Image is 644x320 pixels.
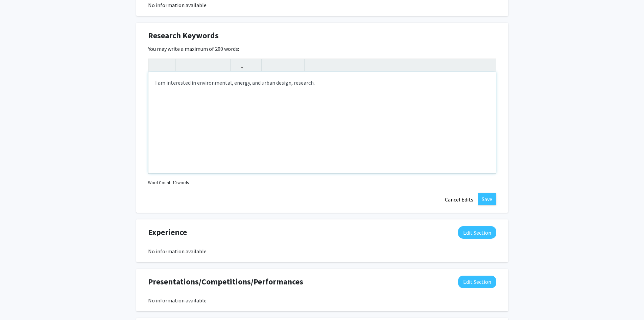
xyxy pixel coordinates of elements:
div: Note to users with screen readers: Please deactivate our accessibility plugin for this page as it... [148,72,496,173]
button: Redo (Ctrl + Y) [162,59,174,71]
button: Unordered list [263,59,275,71]
iframe: Chat [5,290,29,315]
button: Superscript [205,59,217,71]
span: Experience [148,226,187,238]
button: Fullscreen [482,59,494,71]
small: Word Count: 10 words [148,179,189,186]
div: No information available [148,296,496,304]
div: No information available [148,1,496,9]
button: Edit Presentations/Competitions/Performances [458,276,496,288]
button: Emphasis (Ctrl + I) [189,59,201,71]
button: Remove format [291,59,303,71]
button: Undo (Ctrl + Z) [150,59,162,71]
button: Ordered list [275,59,287,71]
button: Save [478,193,496,205]
button: Edit Experience [458,226,496,239]
button: Subscript [217,59,229,71]
button: Cancel Edits [440,193,478,206]
label: You may write a maximum of 200 words: [148,45,239,53]
button: Link [232,59,244,71]
button: Insert Image [248,59,260,71]
div: No information available [148,247,496,255]
span: Research Keywords [148,29,219,42]
span: Presentations/Competitions/Performances [148,276,303,288]
button: Strong (Ctrl + B) [177,59,189,71]
button: Insert horizontal rule [306,59,318,71]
